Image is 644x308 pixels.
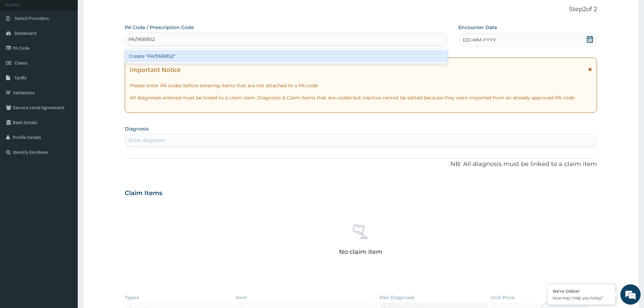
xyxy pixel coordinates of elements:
label: Diagnosis [125,125,149,132]
span: We're online! [39,85,93,153]
span: Claims [15,60,28,66]
div: Enter diagnosis [128,137,165,144]
p: Step 2 of 2 [125,6,597,13]
span: Tariffs [15,75,27,81]
div: Minimize live chat window [111,3,127,20]
span: DD-MM-YYYY [463,37,496,43]
p: All diagnoses entered must be linked to a claim item. Diagnosis & Claim Items that are visible bu... [130,94,592,101]
label: PA Code / Prescription Code [125,24,194,31]
h1: Important Notice [130,66,181,73]
span: Dashboard [15,30,37,36]
div: Create "PA/96B852" [125,50,448,62]
textarea: Type your message and hit 'Enter' [3,185,129,208]
p: No claim item [339,248,382,255]
span: Switch Providers [15,15,49,21]
div: We're Online! [553,288,610,294]
label: Encounter Date [458,24,497,31]
p: Please enter PA codes before entering items that are not attached to a PA code [130,82,592,89]
div: Chat with us now [35,38,114,47]
p: How may I help you today? [553,295,610,301]
h3: Claim Items [125,190,162,197]
img: d_794563401_company_1708531726252_794563401 [13,34,27,51]
p: NB: All diagnosis must be linked to a claim item [125,160,597,169]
